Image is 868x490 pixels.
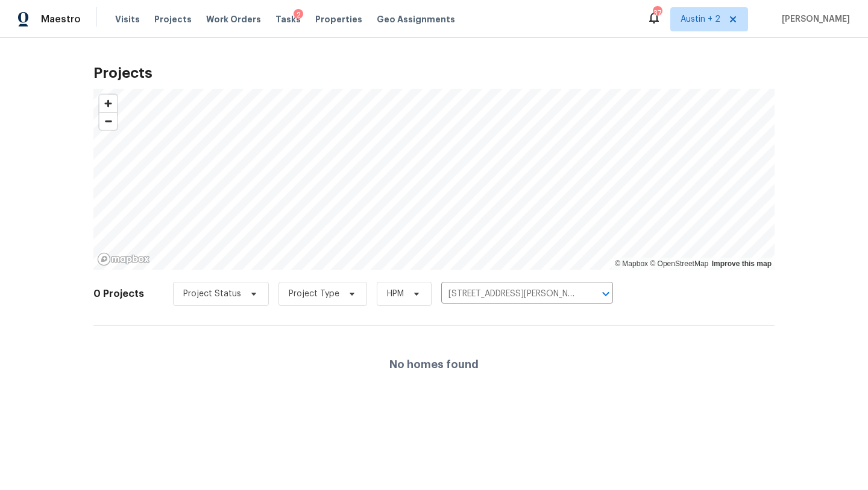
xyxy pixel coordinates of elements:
span: Tasks [275,15,301,24]
span: [PERSON_NAME] [777,13,850,25]
span: Zoom out [99,113,117,130]
button: Zoom out [99,112,117,130]
span: Project Type [289,288,339,300]
input: Search projects [441,285,579,304]
span: Properties [315,13,362,25]
h4: No homes found [389,358,479,371]
span: Geo Assignments [377,13,455,25]
span: Visits [115,13,140,25]
canvas: Map [93,89,775,270]
span: HPM [387,288,404,300]
button: Zoom in [99,95,117,112]
span: Austin + 2 [681,13,720,25]
span: Work Orders [206,13,261,25]
h2: Projects [93,67,775,79]
span: Projects [154,13,192,25]
a: Improve this map [712,259,772,268]
a: Mapbox homepage [97,252,150,266]
button: Open [597,285,614,302]
a: Mapbox [615,259,648,268]
div: 2 [294,9,303,21]
a: OpenStreetMap [650,259,708,268]
h2: 0 Projects [93,288,144,300]
span: Project Status [183,288,241,300]
div: 37 [653,7,661,19]
span: Maestro [41,13,81,25]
